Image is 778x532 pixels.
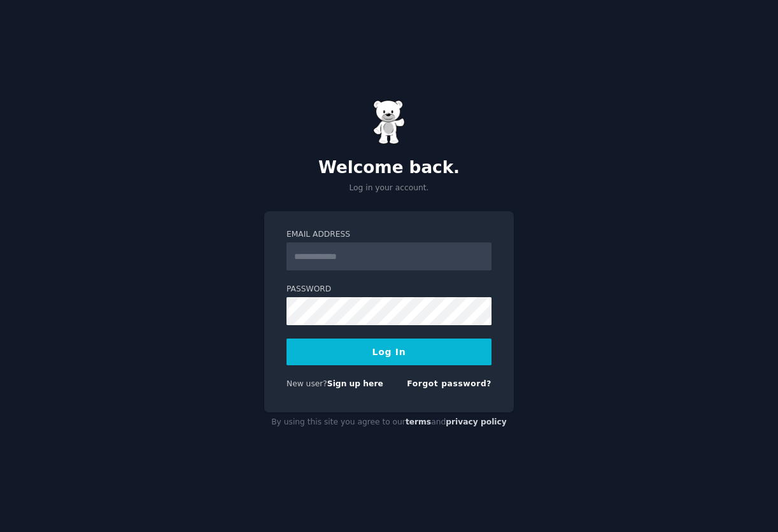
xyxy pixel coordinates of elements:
button: Log In [286,339,492,365]
a: Forgot password? [407,379,492,388]
a: Sign up here [327,379,383,388]
span: New user? [286,379,327,388]
h2: Welcome back. [264,158,514,178]
label: Email Address [286,229,492,241]
p: Log in your account. [264,183,514,194]
label: Password [286,284,492,295]
img: Gummy Bear [373,100,405,144]
a: terms [406,417,431,426]
div: By using this site you agree to our and [264,412,514,433]
a: privacy policy [446,417,507,426]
